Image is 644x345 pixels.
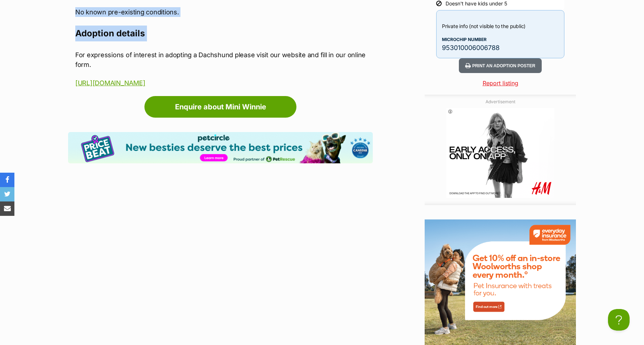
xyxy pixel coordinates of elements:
p: No known pre-existing conditions. [75,7,373,17]
button: Print an adoption poster [459,58,542,73]
p: Private info (not visible to the public) [442,22,559,30]
div: Advertisement [425,95,576,205]
iframe: Help Scout Beacon - Open [608,309,630,331]
p: 953010006006788 [442,43,559,53]
a: Enquire about Mini Winnie [144,96,296,118]
a: Report listing [425,79,576,87]
img: Pet Circle promo banner [68,132,373,163]
p: For expressions of interest in adopting a Dachshund please visit our website and fill in our onli... [75,50,373,69]
p: Microchip number [442,36,559,43]
h2: Adoption details [75,26,373,41]
iframe: Advertisement [446,108,554,198]
a: [URL][DOMAIN_NAME] [75,79,145,87]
